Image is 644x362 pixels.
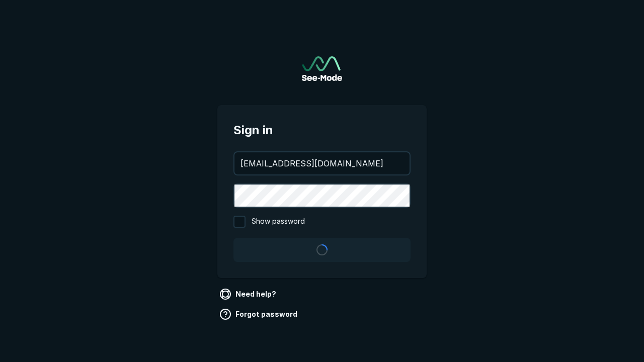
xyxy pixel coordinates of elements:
a: Forgot password [217,306,301,322]
span: Sign in [233,121,411,139]
a: Go to sign in [302,56,342,81]
input: your@email.com [234,152,410,174]
a: Need help? [217,286,280,302]
img: See-Mode Logo [302,56,342,81]
span: Show password [252,216,305,228]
